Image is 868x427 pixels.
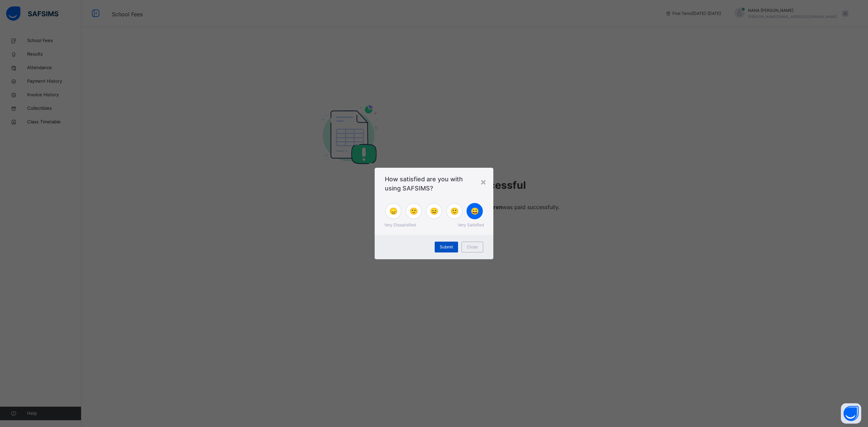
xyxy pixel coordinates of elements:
span: How satisfied are you with using SAFSIMS? [385,175,483,193]
span: Very Satisfied [458,222,484,228]
span: Submit [440,244,453,250]
span: 😞 [389,206,398,216]
span: 😄 [471,206,479,216]
span: 🙂 [450,206,459,216]
div: × [480,175,487,189]
span: 😐 [430,206,438,216]
button: Open asap [841,403,861,424]
span: Close [467,244,478,250]
span: 🙁 [410,206,418,216]
span: Very Dissatisfied [384,222,416,228]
